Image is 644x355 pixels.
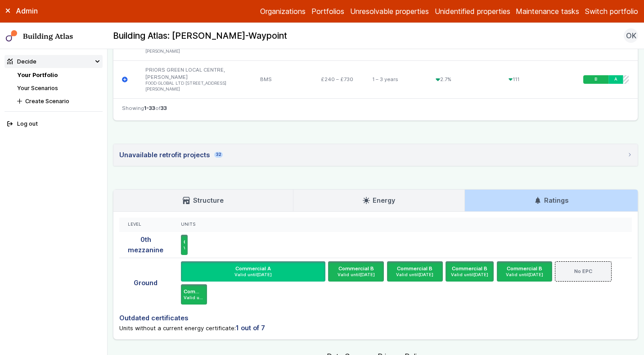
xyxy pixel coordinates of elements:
button: OK [624,28,638,43]
a: Ratings [465,190,638,211]
a: Your Scenarios [17,85,58,91]
p: Units without a current energy certificate: [119,323,632,333]
button: Create Scenario [14,95,103,108]
span: 33 [161,105,167,111]
div: Unavailable retrofit projects [119,150,223,160]
button: Switch portfolio [585,6,638,17]
div: Decide [7,57,36,66]
a: Your Portfolio [17,72,58,78]
h3: Energy [363,196,395,205]
div: PRIORS GREEN LOCAL CENTRE, [PERSON_NAME] [136,60,252,98]
h6: Commercial B [184,238,185,246]
a: Structure [113,190,293,211]
div: Level [128,222,163,228]
img: main-0bbd2752.svg [6,30,18,42]
span: A [614,77,617,82]
span: 1-33 [144,105,155,111]
a: Unidentified properties [435,6,510,17]
span: Valid until [184,246,185,251]
h6: Commercial B [338,265,374,272]
span: Valid until [449,272,491,278]
a: Portfolios [311,6,344,17]
span: B [594,77,597,82]
time: [DATE] [360,272,375,277]
div: 1 – 3 years [364,60,427,98]
span: 1 out of 7 [236,324,265,332]
time: [DATE] [473,272,488,277]
div: 2.7% [427,60,500,98]
div: 0th mezzanine [119,232,172,258]
h2: Building Atlas: [PERSON_NAME]-Waypoint [113,30,287,42]
span: Valid until [500,272,549,278]
span: Valid until [184,272,322,278]
a: Energy [293,190,464,211]
button: Log out [5,118,103,131]
span: Valid until [331,272,381,278]
a: Organizations [260,6,306,17]
span: 32 [214,152,223,158]
a: Unresolvable properties [350,6,429,17]
h4: Outdated certificates [119,313,632,323]
div: Units [181,222,624,228]
a: Maintenance tasks [516,6,579,17]
div: BMS [252,60,312,98]
h6: No EPC [574,268,592,275]
div: £240 – £730 [312,60,364,98]
span: OK [626,30,636,41]
h6: Commercial B [507,265,542,272]
span: Valid until [184,295,204,301]
div: 111 [500,60,575,98]
span: Valid until [390,272,440,278]
h6: Commercial B [452,265,487,272]
span: Showing of [122,105,167,112]
nav: Table navigation [113,98,638,120]
h3: Ratings [534,196,568,205]
time: [DATE] [419,272,433,277]
h6: Commercial A [235,265,271,272]
li: FOOD GLOBAL LTD [STREET_ADDRESS][PERSON_NAME] [145,81,243,92]
time: [DATE] [257,272,272,277]
h3: Structure [183,196,223,205]
h6: Commercial B [397,265,432,272]
summary: Unavailable retrofit projects32 [113,144,638,166]
div: Ground [119,258,172,307]
h6: Commercial B [184,288,204,295]
time: [DATE] [528,272,543,277]
summary: Decide [5,55,103,68]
